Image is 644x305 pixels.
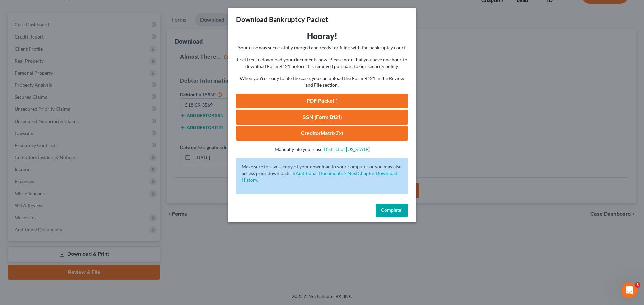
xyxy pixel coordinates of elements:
span: 3 [635,282,640,288]
iframe: Intercom live chat [621,282,637,298]
p: Make sure to save a copy of your download to your computer or you may also access prior downloads in [241,163,402,183]
a: Additional Documents > NextChapter Download History. [241,170,397,183]
h3: Download Bankruptcy Packet [236,15,328,24]
p: Manually file your case: [236,146,408,153]
p: When you're ready to file the case, you can upload the Form B121 in the Review and File section. [236,75,408,88]
button: Complete! [376,204,408,217]
span: Complete! [381,207,402,213]
a: CreditorMatrix.txt [236,126,408,141]
a: SSN (Form B121) [236,110,408,125]
p: Feel free to download your documents now. Please note that you have one hour to download Form B12... [236,56,408,70]
a: District of [US_STATE] [324,146,370,152]
p: Your case was successfully merged and ready for filing with the bankruptcy court. [236,44,408,51]
a: PDF Packet 1 [236,94,408,108]
h3: Hooray! [236,31,408,42]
